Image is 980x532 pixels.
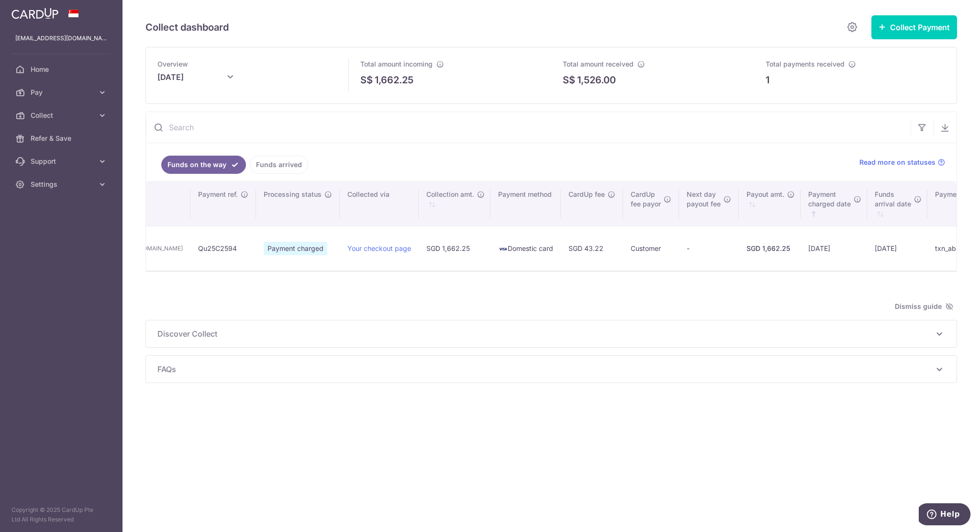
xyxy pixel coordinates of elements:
[157,363,945,375] p: FAQs
[360,73,373,87] span: S$
[31,180,94,189] span: Settings
[498,244,508,254] img: visa-sm-192604c4577d2d35970c8ed26b86981c2741ebd56154ab54ad91a526f0f24972.png
[146,112,911,143] input: Search
[679,226,739,271] td: -
[22,7,41,15] span: Help
[264,190,322,199] span: Processing status
[739,182,801,226] th: Payout amt. : activate to sort column ascending
[561,226,623,271] td: SGD 43.22
[31,88,94,97] span: Pay
[15,34,107,43] p: [EMAIL_ADDRESS][DOMAIN_NAME]
[875,190,911,209] span: Funds arrival date
[157,363,934,375] span: FAQs
[157,328,945,340] p: Discover Collect
[31,111,94,120] span: Collect
[746,244,793,253] div: SGD 1,662.25
[766,60,845,68] span: Total payments received
[623,182,679,226] th: CardUpfee payor
[766,73,769,87] p: 1
[426,190,474,199] span: Collection amt.
[161,156,246,174] a: Funds on the way
[919,503,970,527] iframe: Opens a widget where you can find more information
[859,158,935,167] span: Read more on statuses
[490,182,561,226] th: Payment method
[746,190,784,199] span: Payout amt.
[375,73,413,87] p: 1,662.25
[347,244,411,252] a: Your checkout page
[419,182,490,226] th: Collection amt. : activate to sort column ascending
[490,226,561,271] td: Domestic card
[264,242,327,255] span: Payment charged
[631,190,661,209] span: CardUp fee payor
[577,73,616,87] p: 1,526.00
[198,190,238,199] span: Payment ref.
[190,182,256,226] th: Payment ref.
[11,8,58,19] img: CardUp
[623,226,679,271] td: Customer
[250,156,308,174] a: Funds arrived
[563,60,634,68] span: Total amount received
[157,60,188,68] span: Overview
[895,301,953,312] span: Dismiss guide
[360,60,433,68] span: Total amount incoming
[157,328,934,340] span: Discover Collect
[867,182,927,226] th: Fundsarrival date : activate to sort column ascending
[340,182,419,226] th: Collected via
[561,182,623,226] th: CardUp fee
[145,20,229,35] h5: Collect dashboard
[801,182,867,226] th: Paymentcharged date : activate to sort column ascending
[190,226,256,271] td: Qu25C2594
[31,65,94,74] span: Home
[687,190,721,209] span: Next day payout fee
[801,226,867,271] td: [DATE]
[31,134,94,143] span: Refer & Save
[859,158,945,167] a: Read more on statuses
[256,182,340,226] th: Processing status
[808,190,851,209] span: Payment charged date
[31,157,94,166] span: Support
[679,182,739,226] th: Next daypayout fee
[563,73,575,87] span: S$
[871,15,957,39] button: Collect Payment
[419,226,490,271] td: SGD 1,662.25
[867,226,927,271] td: [DATE]
[568,190,605,199] span: CardUp fee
